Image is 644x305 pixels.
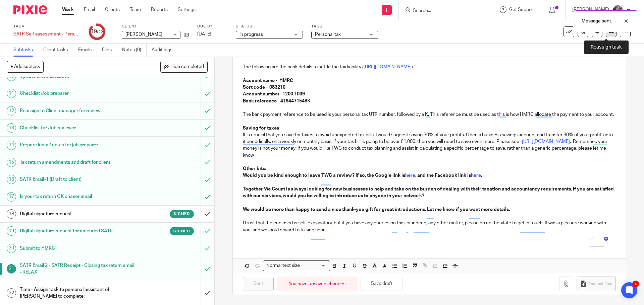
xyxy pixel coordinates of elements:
img: -%20%20-%20studio@ingrained.co.uk%20for%20%20-20220223%20at%20101413%20-%201W1A2026.jpg [612,5,623,15]
h1: Digital signature request [20,209,136,219]
h1: Is your tax return OK chaser email [20,192,136,202]
button: Request files [577,277,615,292]
a: Files [102,44,117,57]
a: Email [84,6,95,13]
strong: Together We Count is always looking for new businesses to help and take on the burden of dealing ... [243,187,615,198]
label: Tags [311,24,378,29]
strong: Sort code – 083210 [243,85,285,90]
strong: Saving for taxes [243,126,279,131]
input: Search for option [302,262,326,269]
span: Signed [173,211,190,217]
span: Personal tax [315,32,341,37]
a: Subtasks [13,44,38,57]
h1: Digital signature request for amended SATR [20,226,136,236]
a: Clients [105,6,120,13]
div: 20 [7,244,16,253]
div: 19 [7,226,16,236]
a: Client tasks [43,44,73,57]
h1: Checklist for Job reviewer [20,123,136,133]
div: 18 [7,209,16,219]
div: SATR Self assessment - Personal tax return 24/25 [13,31,80,37]
span: In progress [239,32,263,37]
strong: Account number- 1200 1039 [243,92,305,96]
span: Normal text size [265,262,301,269]
a: Work [62,6,74,13]
span: Request files [588,281,612,287]
strong: , and the Facebook link is [415,173,471,178]
label: Due by [197,24,227,29]
label: Status [236,24,303,29]
img: Pixie [13,5,47,14]
span: Hide completed [170,64,204,70]
strong: Account name - HMRC [243,78,293,83]
div: 22 [7,288,16,298]
p: Message sent. [582,18,612,24]
strong: Would you be kind enough to leave TWC a review? If so, the Google link is [243,173,405,178]
div: 15 [7,158,16,167]
div: 14 [7,141,16,150]
p: I trust that the enclosed is self-explanatory, but if you have any queries on this, or indeed, an... [243,220,615,233]
div: 16 [7,175,16,184]
span: [PERSON_NAME] [125,32,162,37]
span: Signed [173,228,190,234]
a: here [471,173,481,178]
h1: Checklist Job preparer [20,88,136,98]
small: /22 [97,30,103,34]
a: Settings [178,6,196,13]
h1: SATR Email-1 (Draft to client) [20,174,136,184]
input: Sent [243,277,274,291]
h1: SATR Email 2 - SATR Receipt - Closing tax return email - RELAX [20,260,136,278]
div: Search for option [263,260,330,271]
a: Reports [151,6,168,13]
a: Notes (0) [122,44,147,57]
h1: Submit to HMRC [20,243,136,253]
a: Audit logs [152,44,177,57]
h1: Reassign to Client manager for review [20,106,136,116]
h1: Tax return amendments and draft for client [20,157,136,167]
a: [URL][DOMAIN_NAME] [364,65,412,69]
strong: Bank reference - 4194471548K [243,99,310,103]
a: here [405,173,415,178]
div: 11 [7,89,16,98]
a: Team [130,6,141,13]
a: Emails [78,44,97,57]
div: 12 [7,106,16,116]
div: 4 [632,281,639,287]
h1: Prepare loom / notes for job preparer [20,140,136,150]
span: [DATE] [197,32,211,36]
label: Task [13,24,80,29]
strong: Other bits: [243,166,266,171]
button: Save draft [361,277,403,291]
a: [URL][DOMAIN_NAME] [522,139,570,144]
div: 13 [7,123,16,133]
div: 19 [91,28,103,35]
label: Client [122,24,189,29]
div: 17 [7,192,16,202]
h1: Time - Assign task to personal assistant of [PERSON_NAME] to complete: [20,285,136,302]
button: + Add subtask [7,61,44,72]
strong: . [481,173,482,178]
strong: We would be more than happy to send a nice thank-you gift for great introductions. Let me know if... [243,207,510,212]
div: You have unsaved changes [277,277,357,291]
div: 21 [7,264,16,274]
button: Hide completed [160,61,208,72]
